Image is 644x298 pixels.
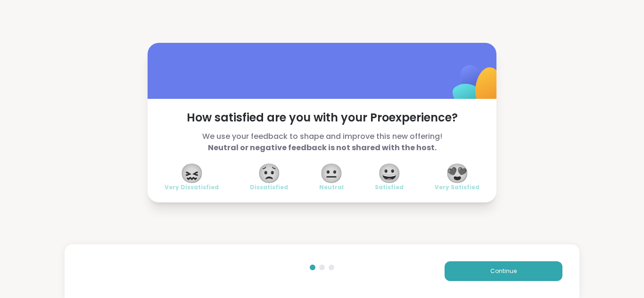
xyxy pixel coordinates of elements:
b: Neutral or negative feedback is not shared with the host. [208,142,437,153]
span: Continue [490,267,517,275]
span: 😀 [378,165,401,182]
span: Satisfied [375,184,404,191]
span: 😟 [257,165,281,182]
span: Very Satisfied [435,184,479,191]
span: How satisfied are you with your Pro experience? [165,110,479,125]
span: 😖 [180,165,204,182]
img: ShareWell Logomark [430,40,524,134]
span: Dissatisfied [250,184,288,191]
span: Neutral [319,184,344,191]
button: Continue [445,261,562,281]
span: 😐 [320,165,343,182]
span: Very Dissatisfied [165,184,219,191]
span: 😍 [446,165,469,182]
span: We use your feedback to shape and improve this new offering! [165,131,479,153]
